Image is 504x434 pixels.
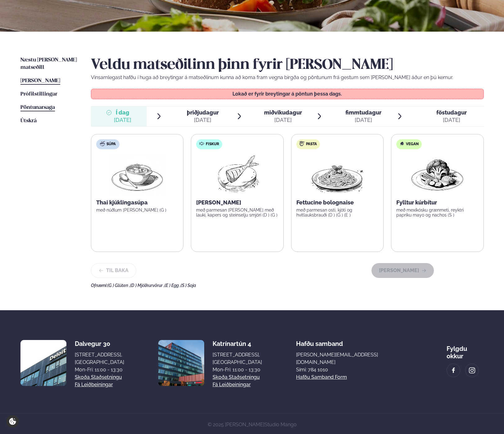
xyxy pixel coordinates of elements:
[296,366,412,374] p: Sími: 784 1010
[296,208,379,217] p: með parmesan osti, kjöti og hvítlauksbrauði (D ) (G ) (E )
[20,77,60,85] a: [PERSON_NAME]
[310,154,365,194] img: Spagetti.png
[75,374,122,381] a: Skoða staðsetningu
[20,56,79,71] a: Næstu [PERSON_NAME] matseðill
[91,74,484,81] p: Vinsamlegast hafðu í huga að breytingar á matseðlinum kunna að koma fram vegna birgða og pöntunum...
[410,154,465,194] img: Vegan.png
[187,116,219,124] div: [DATE]
[213,351,262,366] div: [STREET_ADDRESS], [GEOGRAPHIC_DATA]
[199,141,204,146] img: fish.svg
[75,381,113,388] a: Fá leiðbeiningar
[75,340,124,347] div: Dalvegur 30
[181,283,196,288] span: (S ) Soja
[447,340,484,360] div: Fylgdu okkur
[264,116,302,124] div: [DATE]
[6,415,19,428] a: Cookie settings
[450,367,457,374] img: image alt
[96,199,178,206] p: Thai kjúklingasúpa
[164,283,181,288] span: (E ) Egg ,
[75,351,124,366] div: [STREET_ADDRESS], [GEOGRAPHIC_DATA]
[187,109,219,116] span: þriðjudagur
[91,56,484,74] h2: Veldu matseðilinn þinn fyrir [PERSON_NAME]
[296,199,379,206] p: Fettucine bolognaise
[466,364,479,377] a: image alt
[396,208,479,217] p: með mexíkósku grænmeti, reyktri papriku mayo og nachos (S )
[264,422,297,427] a: Studio Mango
[436,109,467,116] span: föstudagur
[110,154,164,194] img: Soup.png
[208,422,297,427] span: © 2025 [PERSON_NAME]
[20,340,66,386] img: image alt
[114,109,131,116] span: Í dag
[20,92,57,97] span: Prófílstillingar
[436,116,467,124] div: [DATE]
[296,351,412,366] a: [PERSON_NAME][EMAIL_ADDRESS][DOMAIN_NAME]
[210,154,265,194] img: Fish.png
[20,78,60,83] span: [PERSON_NAME]
[345,109,381,116] span: fimmtudagur
[20,118,37,123] span: Útskrá
[299,141,304,146] img: pasta.svg
[396,199,479,206] p: Fylltur kúrbítur
[96,208,178,213] p: með núðlum [PERSON_NAME] (G )
[406,142,419,147] span: Vegan
[296,374,347,381] a: Hafðu samband form
[114,116,131,124] div: [DATE]
[20,117,37,125] a: Útskrá
[296,335,343,347] span: Hafðu samband
[158,340,204,386] img: image alt
[130,283,164,288] span: (D ) Mjólkurvörur ,
[20,57,77,70] span: Næstu [PERSON_NAME] matseðill
[206,142,219,147] span: Fiskur
[196,208,278,217] p: með parmesan [PERSON_NAME] með lauki, kapers og steinselju smjöri (D ) (G )
[264,109,302,116] span: miðvikudagur
[399,141,404,146] img: Vegan.svg
[371,263,434,278] button: [PERSON_NAME]
[345,116,381,124] div: [DATE]
[306,142,317,147] span: Pasta
[106,142,116,147] span: Súpa
[469,367,475,374] img: image alt
[213,374,260,381] a: Skoða staðsetningu
[20,104,55,111] a: Pöntunarsaga
[213,340,262,347] div: Katrínartún 4
[107,283,130,288] span: (G ) Glúten ,
[91,283,484,288] div: Ofnæmi:
[20,105,55,110] span: Pöntunarsaga
[100,141,105,146] img: soup.svg
[213,366,262,374] div: Mon-Fri: 11:00 - 13:30
[91,263,136,278] button: Til baka
[97,92,477,96] p: Lokað er fyrir breytingar á pöntun þessa dags.
[447,364,460,377] a: image alt
[20,91,57,98] a: Prófílstillingar
[75,366,124,374] div: Mon-Fri: 11:00 - 13:30
[213,381,251,388] a: Fá leiðbeiningar
[196,199,278,206] p: [PERSON_NAME]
